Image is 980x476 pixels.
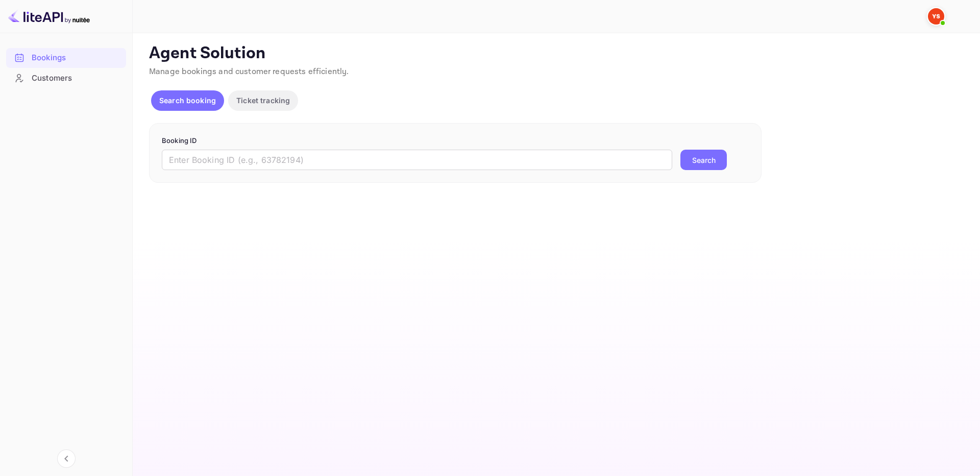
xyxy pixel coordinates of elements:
div: Bookings [6,48,126,68]
span: Manage bookings and customer requests efficiently. [149,66,349,77]
div: Customers [6,68,126,88]
p: Search booking [159,95,216,106]
img: Yandex Support [928,8,944,25]
div: Customers [32,73,121,84]
a: Bookings [6,48,126,67]
button: Collapse navigation [57,449,76,468]
p: Booking ID [162,136,749,146]
button: Search [680,150,727,170]
input: Enter Booking ID (e.g., 63782194) [162,150,672,170]
p: Ticket tracking [236,95,290,106]
p: Agent Solution [149,43,962,64]
div: Bookings [32,52,121,64]
a: Customers [6,68,126,87]
img: LiteAPI logo [8,8,90,25]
